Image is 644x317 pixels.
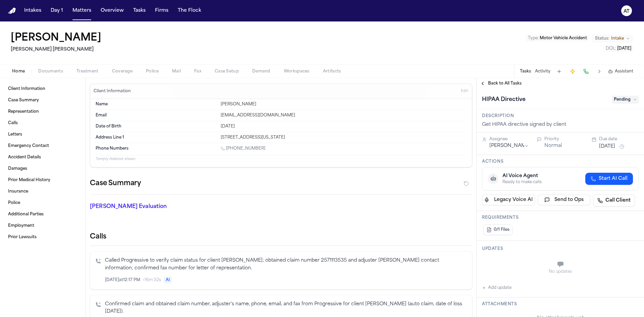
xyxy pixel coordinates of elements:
button: Firms [152,5,171,17]
button: Create Immediate Task [568,67,577,76]
div: No updates [482,269,639,274]
div: Assignee [489,137,529,142]
span: • 16m 52s [143,277,161,283]
button: Send to Ops [538,195,591,205]
span: Additional Parties [8,212,44,217]
a: Call Client [593,195,635,207]
button: Legacy Voice AI [482,195,535,205]
span: Emergency Contact [8,143,49,149]
span: Damages [8,166,27,171]
button: Edit [459,86,470,97]
h3: Requirements [482,215,639,220]
span: Calls [8,120,18,126]
span: Artifacts [323,69,341,74]
div: Ready to make calls [502,179,542,185]
button: [DATE] [599,143,615,150]
button: Edit DOL: 2025-08-01 [604,45,633,52]
span: [DATE] at 12:17 PM [105,277,140,283]
span: Prior Medical History [8,177,50,183]
span: Edit [461,89,468,94]
div: [DATE] [221,124,467,129]
span: Motor Vehicle Accident [540,36,587,40]
button: The Flock [175,5,204,17]
h3: Actions [482,159,639,164]
span: Intake [611,36,624,41]
a: Prior Medical History [5,175,80,186]
button: Day 1 [48,5,66,17]
span: Back to All Tasks [488,81,522,86]
p: Called Progressive to verify claim status for client [PERSON_NAME]; obtained claim number 2571113... [105,257,467,272]
div: [EMAIL_ADDRESS][DOMAIN_NAME] [221,113,467,118]
a: Representation [5,106,80,117]
h2: Case Summary [90,178,141,189]
a: Letters [5,129,80,140]
button: 0/1 Files [483,224,513,235]
span: Representation [8,109,39,114]
h2: [PERSON_NAME] [PERSON_NAME] [11,46,104,54]
p: Confirmed claim and obtained claim number, adjuster's name, phone, email, and fax from Progressiv... [105,301,467,316]
span: Documents [38,69,63,74]
button: Overview [98,5,126,17]
button: Snooze task [618,143,626,151]
span: Pending [612,96,639,104]
a: Client Information [5,84,80,94]
span: Demand [252,69,270,74]
button: Change status from Intake [592,35,633,43]
h3: Client Information [92,89,132,94]
a: Damages [5,163,80,174]
button: Tasks [520,69,531,74]
h3: Description [482,113,639,119]
button: Normal [544,143,562,149]
span: Case Summary [8,98,39,103]
h2: Calls [90,232,472,242]
div: Priority [544,137,584,142]
p: 7 empty fields not shown. [96,157,467,162]
div: [STREET_ADDRESS][US_STATE] [221,135,467,140]
span: Coverage [112,69,132,74]
span: Start AI Call [599,175,628,182]
img: Finch Logo [8,8,16,14]
button: Start AI Call [585,173,633,185]
span: Mail [172,69,181,74]
button: Matters [70,5,94,17]
span: Police [8,200,20,206]
div: Due date [599,137,639,142]
a: Insurance [5,186,80,197]
h1: [PERSON_NAME] [11,32,101,44]
span: Case Setup [215,69,239,74]
div: AI Voice Agent [502,173,542,179]
a: Case Summary [5,95,80,106]
button: Add update [482,284,512,292]
span: Employment [8,223,34,228]
a: Call 1 (435) 299-5167 [221,146,265,151]
button: Activity [535,69,550,74]
h3: Attachments [482,302,639,307]
button: Edit Type: Motor Vehicle Accident [526,35,589,42]
button: Edit matter name [11,32,101,44]
span: AI [164,277,172,283]
button: Add Task [554,67,564,76]
span: Accident Details [8,155,41,160]
div: Get HIPAA directive signed by client [482,121,639,128]
dt: Name [96,102,217,107]
span: Fax [194,69,201,74]
a: Additional Parties [5,209,80,220]
h1: HIPAA Directive [479,94,528,105]
span: Status: [595,36,609,41]
h3: Updates [482,246,639,252]
span: DOL : [606,47,616,51]
button: Assistant [608,69,633,74]
a: Employment [5,220,80,231]
span: 0/1 Files [494,227,509,232]
span: Client Information [8,86,45,92]
a: Tasks [130,5,148,17]
text: AT [624,9,630,14]
div: [PERSON_NAME] [221,102,467,107]
button: Back to All Tasks [477,81,525,86]
span: 🤖 [490,175,496,182]
dt: Address Line 1 [96,135,217,140]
